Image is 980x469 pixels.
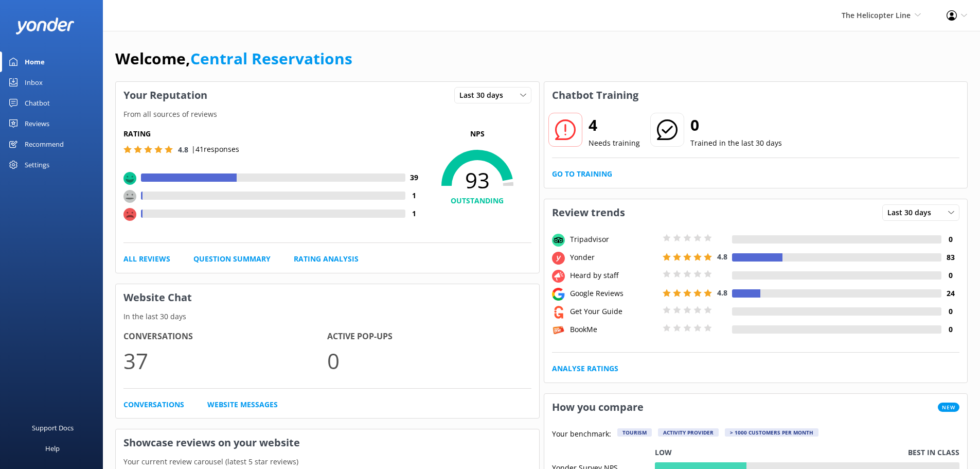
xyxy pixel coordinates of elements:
h3: Your Reputation [116,82,215,109]
p: | 41 responses [191,144,239,155]
span: 93 [423,167,531,193]
a: Website Messages [207,399,278,410]
h4: 1 [405,208,423,219]
div: Yonder [567,252,660,263]
span: 4.8 [717,288,727,298]
a: All Reviews [123,253,170,265]
p: Your current review carousel (latest 5 star reviews) [116,456,539,467]
h4: 0 [941,270,959,281]
h3: Chatbot Training [544,82,646,109]
div: Reviews [25,113,49,134]
h4: 24 [941,288,959,299]
a: Analyse Ratings [552,363,618,374]
h4: 83 [941,252,959,263]
h2: 4 [589,113,640,137]
h4: 0 [941,306,959,317]
h4: Active Pop-ups [327,330,531,343]
a: Question Summary [193,253,271,265]
h2: 0 [690,113,782,137]
div: Chatbot [25,93,50,113]
h1: Welcome, [115,46,352,71]
a: Central Reservations [190,48,352,69]
div: Get Your Guide [567,306,660,317]
div: Google Reviews [567,288,660,299]
h4: Conversations [123,330,327,343]
p: 37 [123,343,327,378]
p: Low [655,447,672,458]
h3: Showcase reviews on your website [116,429,539,456]
a: Conversations [123,399,184,410]
span: 4.8 [717,252,727,262]
p: NPS [423,128,531,140]
h4: OUTSTANDING [423,195,531,206]
h5: Rating [123,128,423,140]
span: Last 30 days [459,90,509,101]
p: Needs training [589,137,640,149]
a: Rating Analysis [294,253,359,265]
span: 4.8 [178,145,188,154]
div: Activity Provider [658,428,719,437]
p: Your benchmark: [552,428,611,441]
h3: How you compare [544,394,651,421]
h3: Review trends [544,199,633,226]
div: Recommend [25,134,64,154]
h4: 1 [405,190,423,201]
img: yonder-white-logo.png [15,18,75,34]
h4: 39 [405,172,423,183]
div: > 1000 customers per month [725,428,818,437]
div: Tourism [617,428,652,437]
span: The Helicopter Line [842,10,911,20]
p: Best in class [908,447,959,458]
p: 0 [327,343,531,378]
p: From all sources of reviews [116,109,539,120]
div: Tripadvisor [567,234,660,245]
div: BookMe [567,324,660,335]
h3: Website Chat [116,284,539,311]
a: Go to Training [552,168,612,180]
div: Settings [25,154,49,175]
span: Last 30 days [887,207,937,218]
div: Heard by staff [567,270,660,281]
div: Support Docs [32,418,74,438]
p: In the last 30 days [116,311,539,322]
div: Home [25,51,45,72]
span: New [938,403,959,412]
p: Trained in the last 30 days [690,137,782,149]
h4: 0 [941,234,959,245]
div: Help [45,438,60,459]
h4: 0 [941,324,959,335]
div: Inbox [25,72,43,93]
